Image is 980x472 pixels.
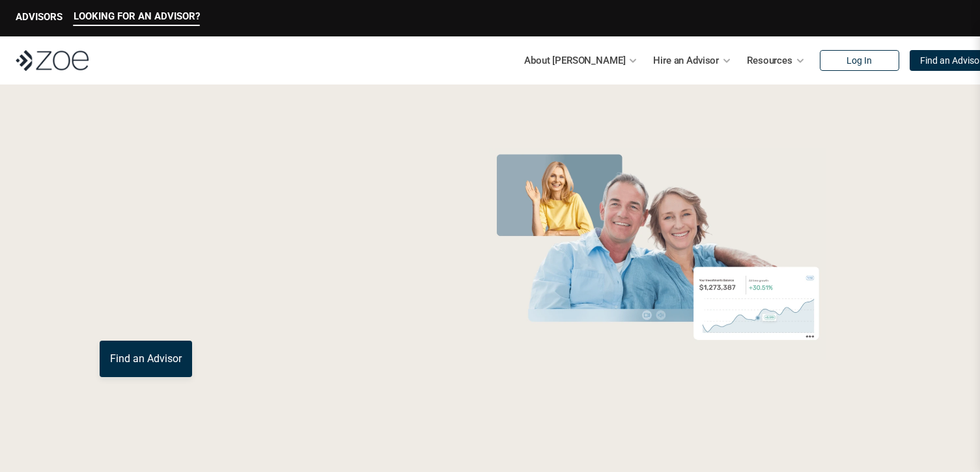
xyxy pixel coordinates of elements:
[100,144,389,194] span: Grow Your Wealth
[747,51,792,70] p: Resources
[16,11,63,23] p: ADVISORS
[74,10,200,22] p: LOOKING FOR AN ADVISOR?
[110,352,182,365] p: Find an Advisor
[653,51,719,70] p: Hire an Advisor
[484,148,832,360] img: Zoe Financial Hero Image
[847,55,872,66] p: Log In
[524,51,625,70] p: About [PERSON_NAME]
[100,341,192,377] a: Find an Advisor
[100,187,363,281] span: with a Financial Advisor
[100,294,436,325] p: You deserve an advisor you can trust. [PERSON_NAME], hire, and invest with vetted, fiduciary, fin...
[477,367,839,374] em: The information in the visuals above is for illustrative purposes only and does not represent an ...
[820,50,899,71] a: Log In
